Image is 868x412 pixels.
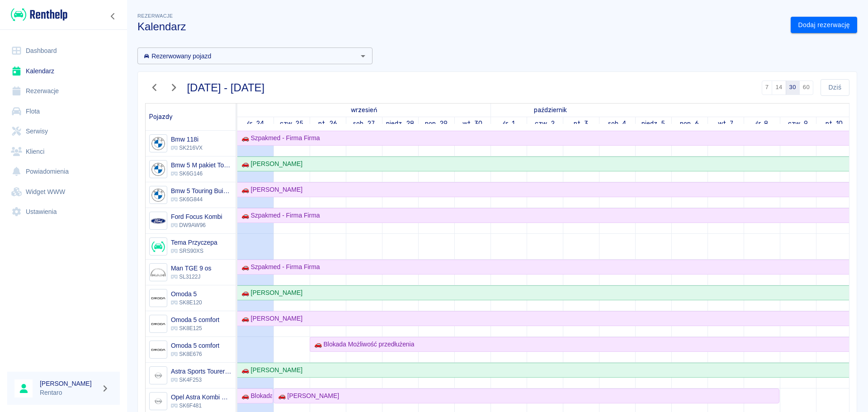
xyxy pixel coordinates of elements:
div: 🚗 [PERSON_NAME] [238,288,302,298]
a: 1 października 2025 [532,104,569,117]
a: Serwisy [7,121,120,142]
div: 🚗 [PERSON_NAME] [238,314,302,323]
h6: Man TGE 9 os [171,264,211,273]
p: SRS90XS [171,247,217,255]
a: Ustawienia [7,202,120,222]
p: SK216VX [171,144,203,152]
a: 6 października 2025 [678,117,701,130]
h6: [PERSON_NAME] [40,379,98,388]
div: 🚗 [PERSON_NAME] [238,185,302,194]
a: Klienci [7,142,120,162]
a: 1 października 2025 [500,117,517,130]
a: 28 września 2025 [384,117,416,130]
div: 🚗 Blokada Możliwość przedłużenia [238,391,272,401]
div: 🚗 Szpakmed - Firma Firma [238,133,320,143]
a: 5 października 2025 [639,117,668,130]
h6: Omoda 5 comfort [171,315,219,324]
img: Image [151,136,165,151]
p: SK4F253 [171,376,232,384]
div: 🚗 Blokada Możliwość przedłużenia [311,340,414,349]
h6: Astra Sports Tourer Vulcan [171,367,232,376]
h6: Bmw 5 Touring Buissnes [171,186,232,195]
p: SK8E676 [171,350,219,358]
img: Image [151,394,165,409]
span: Pojazdy [149,113,173,121]
a: Renthelp logo [7,7,67,22]
a: 29 września 2025 [423,117,450,130]
p: SL3122J [171,273,211,281]
div: 🚗 Szpakmed - Firma Firma [238,262,320,272]
a: 8 października 2025 [753,117,771,130]
h6: Bmw 5 M pakiet Touring [171,161,232,170]
img: Image [151,265,165,280]
h3: [DATE] - [DATE] [187,81,265,94]
img: Image [151,342,165,357]
div: 🚗 [PERSON_NAME] [238,159,302,169]
a: Dashboard [7,41,120,61]
img: Image [151,188,165,203]
h6: Tema Przyczepa [171,238,217,247]
img: Renthelp logo [11,7,67,22]
button: Dziś [821,79,849,96]
h3: Kalendarz [137,20,783,33]
a: 25 września 2025 [278,117,306,130]
img: Image [151,213,165,228]
p: SK8E120 [171,298,202,307]
a: 27 września 2025 [351,117,377,130]
img: Image [151,239,165,254]
h6: Bmw 118i [171,135,203,144]
p: SK6F481 [171,402,232,410]
a: Powiadomienia [7,161,120,182]
h6: Opel Astra Kombi Kobalt [171,393,232,402]
img: Image [151,162,165,177]
div: 🚗 Szpakmed - Firma Firma [238,211,320,220]
span: Rezerwacje [137,13,173,19]
button: 7 dni [762,81,773,95]
a: Widget WWW [7,182,120,202]
img: Image [151,368,165,383]
a: 7 października 2025 [716,117,736,130]
a: 9 października 2025 [786,117,810,130]
div: 🚗 [PERSON_NAME] [238,365,302,375]
a: 30 września 2025 [460,117,485,130]
button: 14 dni [772,81,786,95]
a: Flota [7,101,120,122]
a: Kalendarz [7,61,120,81]
div: 🚗 [PERSON_NAME] [274,391,339,401]
a: 3 października 2025 [571,117,591,130]
p: SK6G844 [171,195,232,204]
a: 2 października 2025 [533,117,557,130]
a: 24 września 2025 [349,104,379,117]
a: 24 września 2025 [245,117,266,130]
p: SK6G146 [171,170,232,178]
img: Image [151,291,165,306]
p: DW9AW96 [171,221,222,229]
p: Rentaro [40,388,98,398]
a: 26 września 2025 [316,117,340,130]
a: 4 października 2025 [606,117,629,130]
h6: Omoda 5 comfort [171,341,219,350]
p: SK8E125 [171,324,219,332]
a: Rezerwacje [7,81,120,101]
button: Otwórz [357,50,369,62]
a: 10 października 2025 [823,117,845,130]
h6: Ford Focus Kombi [171,212,222,221]
img: Image [151,317,165,331]
input: Wyszukaj i wybierz pojazdy... [140,50,355,62]
button: Zwiń nawigację [106,10,120,22]
a: Dodaj rezerwację [791,17,857,33]
button: 30 dni [786,81,800,95]
h6: Omoda 5 [171,289,202,298]
button: 60 dni [799,81,813,95]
